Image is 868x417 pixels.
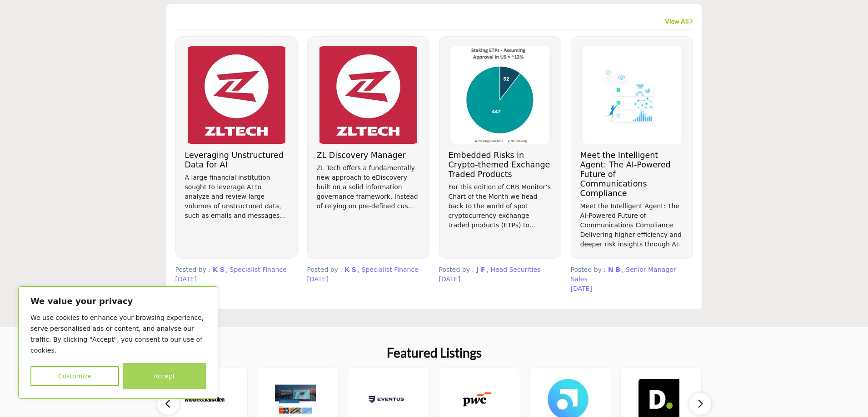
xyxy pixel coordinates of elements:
[439,265,561,275] p: Posted by :
[571,265,693,284] p: Posted by :
[487,266,541,273] span: , Head Securities
[449,182,552,230] p: For this edition of CRB Monitor’s Chart of the Month we head back to the world of spot cryptocurr...
[571,266,676,283] span: , Senior Manager Sales
[476,266,479,273] span: J
[226,266,287,273] span: , Specialist Finance
[449,46,551,144] img: Logo of CRB Monitor, click to view details
[439,275,460,283] span: [DATE]
[30,366,119,386] button: Customize
[185,151,288,170] h3: Leveraging Unstructured Data for AI
[317,163,420,211] p: ZL Tech offers a fundamentally new approach to eDiscovery built on a solid information governance...
[317,46,419,144] img: Logo of ZL Technologies, Inc., click to view details
[175,275,197,283] span: [DATE]
[580,201,683,249] p: Meet the Intelligent Agent: The AI-Powered Future of Communications Compliance Delivering higher ...
[449,151,552,179] h3: Embedded Risks in Crypto-themed Exchange Traded Products
[213,266,218,273] span: K
[481,266,485,273] span: F
[580,151,683,198] h3: Meet the Intelligent Agent: The AI-Powered Future of Communications Compliance
[185,173,288,221] p: A large financial institution sought to leverage AI to analyze and review large volumes of unstru...
[30,312,206,356] p: We use cookies to enhance your browsing experience, serve personalised ads or content, and analys...
[608,266,614,273] span: N
[175,265,298,275] p: Posted by :
[307,265,429,275] p: Posted by :
[185,46,288,144] img: Logo of ZL Technologies, Inc., click to view details
[220,266,224,273] span: S
[307,275,329,283] span: [DATE]
[344,266,349,273] span: K
[358,266,419,273] span: , Specialist Finance
[30,296,206,307] p: We value your privacy
[352,266,356,273] span: S
[571,285,592,292] span: [DATE]
[317,151,420,160] h3: ZL Discovery Manager
[665,17,693,26] a: View All
[123,363,206,389] button: Accept
[387,345,482,361] h2: Featured Listings
[616,266,621,273] span: B
[581,46,683,144] img: Logo of Smarsh, click to view details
